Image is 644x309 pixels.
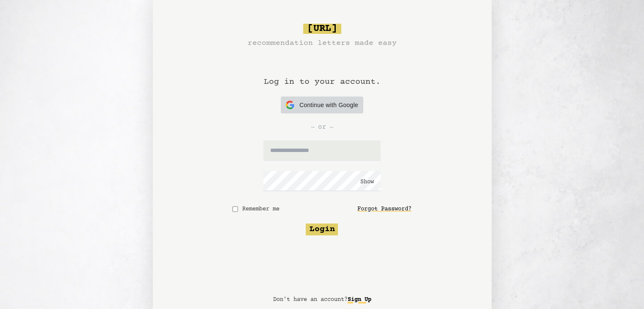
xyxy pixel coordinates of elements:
a: Forgot Password? [357,201,412,217]
p: Don't have an account? [273,295,371,304]
span: Continue with Google [299,101,358,110]
span: [URL] [303,24,341,34]
a: Sign Up [348,293,371,306]
button: Login [306,223,338,235]
h3: recommendation letters made easy [248,37,397,49]
label: Remember me [241,205,280,213]
button: Show [360,178,374,186]
h1: Log in to your account. [264,49,381,97]
span: or [318,122,326,132]
button: Continue with Google [281,97,363,113]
